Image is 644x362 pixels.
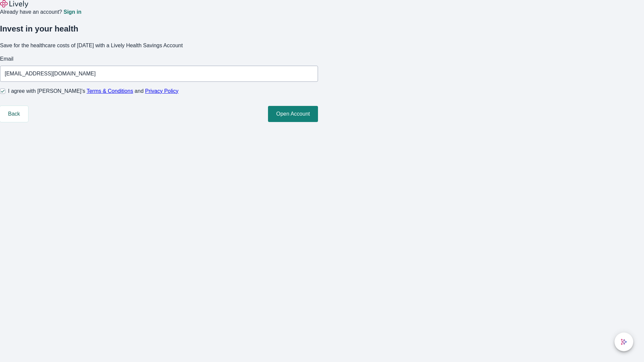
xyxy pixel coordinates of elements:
a: Terms & Conditions [87,88,133,94]
svg: Lively AI Assistant [621,339,627,345]
span: I agree with [PERSON_NAME]’s and [8,87,178,95]
button: Open Account [268,106,318,122]
button: chat [614,333,633,351]
a: Sign in [63,9,81,15]
a: Privacy Policy [145,88,179,94]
